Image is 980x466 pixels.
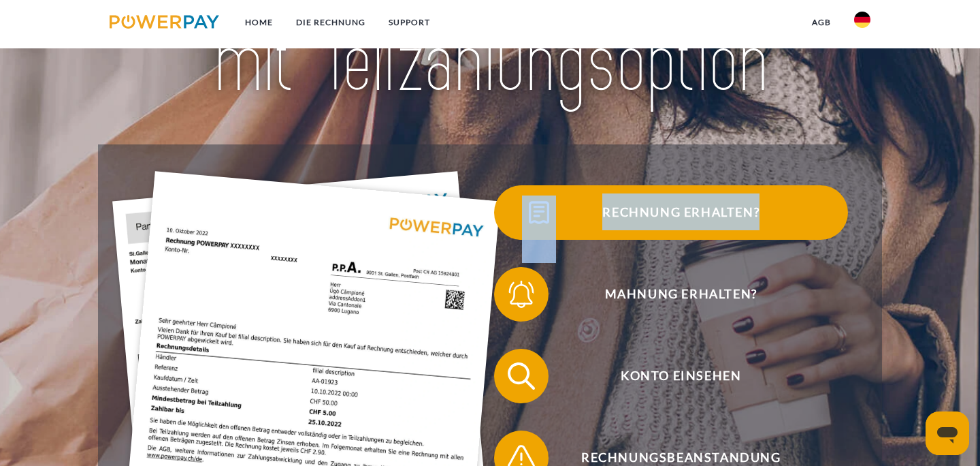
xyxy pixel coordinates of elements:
img: logo-powerpay.svg [110,15,219,29]
a: SUPPORT [377,10,442,35]
a: agb [800,10,843,35]
a: Home [233,10,284,35]
a: DIE RECHNUNG [284,10,377,35]
img: de [854,12,870,28]
span: Konto einsehen [514,349,848,403]
span: Mahnung erhalten? [514,267,848,322]
span: Rechnung erhalten? [514,185,848,240]
img: qb_bill.svg [522,196,556,230]
button: Mahnung erhalten? [494,267,848,322]
button: Rechnung erhalten? [494,185,848,240]
button: Konto einsehen [494,349,848,403]
iframe: Schaltfläche zum Öffnen des Messaging-Fensters [926,411,969,455]
img: qb_search.svg [504,359,538,393]
img: qb_bell.svg [504,277,538,311]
